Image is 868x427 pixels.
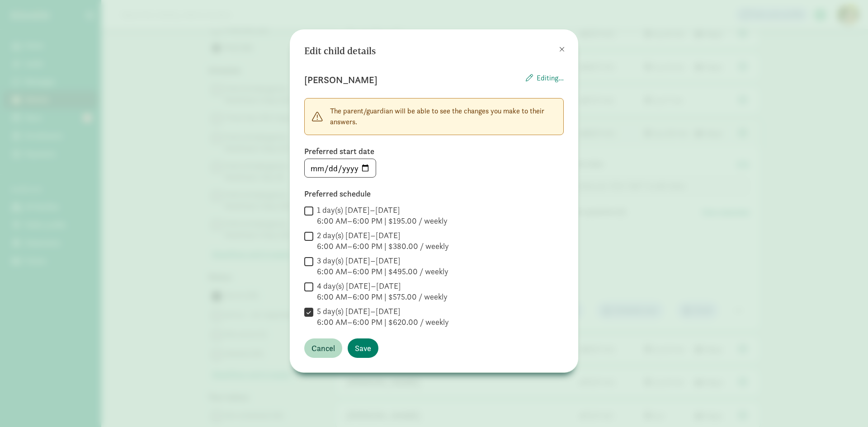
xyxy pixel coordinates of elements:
iframe: Chat Widget [823,384,868,427]
label: Preferred start date [304,146,564,157]
label: Preferred schedule [304,188,564,199]
div: 6:00 AM–6:00 PM | $620.00 / weekly [317,317,449,328]
button: Cancel [304,338,342,358]
span: Save [355,342,371,354]
div: 1 day(s) [DATE]–[DATE] [317,205,448,216]
div: 6:00 AM–6:00 PM | $575.00 / weekly [317,291,448,302]
div: 2 day(s) [DATE]–[DATE] [317,230,449,241]
div: Editing... [526,73,564,87]
p: [PERSON_NAME] [304,73,377,87]
span: Cancel [311,342,335,354]
div: 6:00 AM–6:00 PM | $195.00 / weekly [317,216,448,226]
div: 4 day(s) [DATE]–[DATE] [317,281,448,291]
div: The parent/guardian will be able to see the changes you make to their answers. [304,98,564,135]
div: 6:00 AM–6:00 PM | $495.00 / weekly [317,266,448,277]
div: 5 day(s) [DATE]–[DATE] [317,306,449,317]
button: Save [348,338,378,358]
div: 3 day(s) [DATE]–[DATE] [317,255,448,266]
h3: Edit child details [304,44,376,58]
div: 6:00 AM–6:00 PM | $380.00 / weekly [317,241,449,252]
